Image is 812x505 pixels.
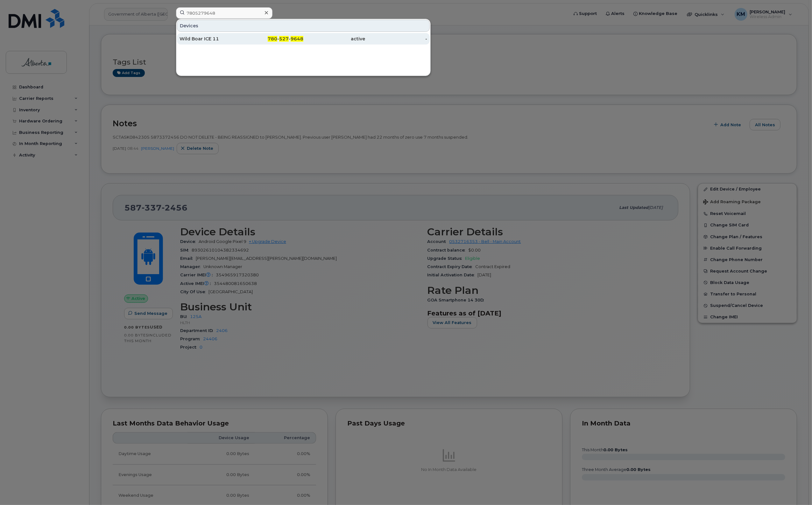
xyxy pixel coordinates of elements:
div: Wild Boar ICE 11 [180,36,242,42]
div: Devices [177,20,430,32]
span: 9648 [291,36,303,42]
input: Find something... [176,7,272,19]
a: Wild Boar ICE 11780-527-9648active- [177,33,430,45]
div: - [365,36,427,42]
div: - - [242,36,304,42]
div: active [303,36,365,42]
span: 780 [268,36,277,42]
span: 527 [279,36,289,42]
